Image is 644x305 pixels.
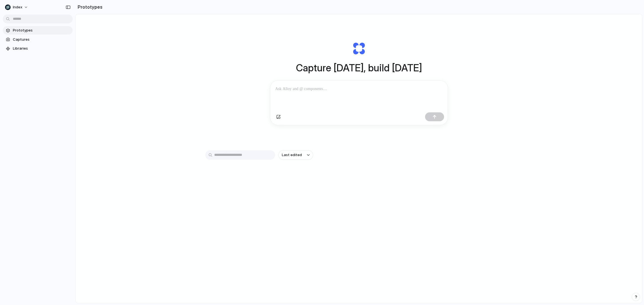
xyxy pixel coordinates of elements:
button: Index [3,3,31,12]
h1: Capture [DATE], build [DATE] [296,60,422,75]
span: Index [13,4,22,10]
h2: Prototypes [75,4,102,10]
span: Last edited [282,152,302,158]
a: Prototypes [3,26,73,35]
span: Libraries [13,46,70,51]
button: Last edited [278,150,313,160]
a: Libraries [3,44,73,53]
span: Prototypes [13,28,70,33]
span: Captures [13,37,70,42]
a: Captures [3,35,73,44]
